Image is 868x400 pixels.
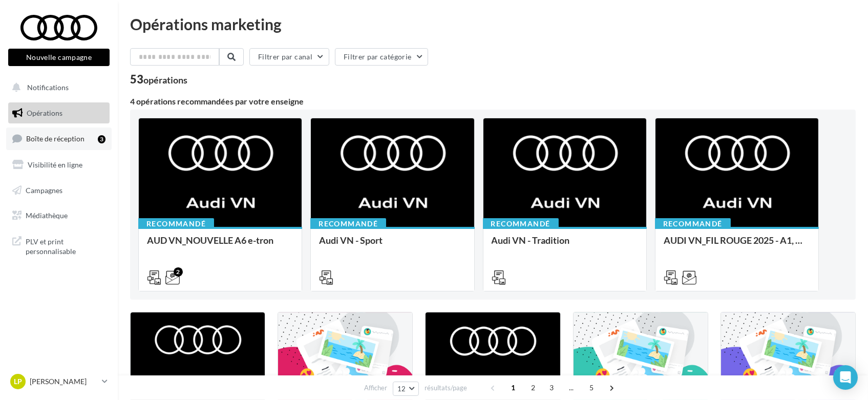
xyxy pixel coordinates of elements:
[492,235,638,256] div: Audi VN - Tradition
[525,380,541,396] span: 2
[14,376,22,387] span: LP
[147,235,293,256] div: AUD VN_NOUVELLE A6 e-tron
[335,48,428,66] button: Filtrer par catégorie
[483,218,559,229] div: Recommandé
[27,83,69,92] span: Notifications
[174,267,183,277] div: 2
[583,380,600,396] span: 5
[505,380,521,396] span: 1
[30,376,98,387] p: [PERSON_NAME]
[6,205,112,226] a: Médiathèque
[397,385,406,393] span: 12
[130,74,187,85] div: 53
[98,135,105,143] div: 3
[664,235,810,256] div: AUDI VN_FIL ROUGE 2025 - A1, Q2, Q3, Q5 et Q4 e-tron
[26,185,62,194] span: Campagnes
[8,49,110,66] button: Nouvelle campagne
[425,383,467,393] span: résultats/page
[26,235,105,257] span: PLV et print personnalisable
[27,109,62,117] span: Opérations
[6,230,112,261] a: PLV et print personnalisable
[6,102,112,124] a: Opérations
[130,16,856,32] div: Opérations marketing
[143,75,187,85] div: opérations
[319,235,465,256] div: Audi VN - Sport
[543,380,560,396] span: 3
[655,218,731,229] div: Recommandé
[6,128,112,150] a: Boîte de réception3
[6,77,108,98] button: Notifications
[28,160,82,169] span: Visibilité en ligne
[8,372,110,391] a: LP [PERSON_NAME]
[26,134,84,143] span: Boîte de réception
[563,380,580,396] span: ...
[249,48,329,66] button: Filtrer par canal
[833,365,858,390] div: Open Intercom Messenger
[6,154,112,176] a: Visibilité en ligne
[6,180,112,201] a: Campagnes
[130,97,856,106] div: 4 opérations recommandées par votre enseigne
[26,211,68,220] span: Médiathèque
[393,382,419,396] button: 12
[310,218,386,229] div: Recommandé
[138,218,214,229] div: Recommandé
[364,383,387,393] span: Afficher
